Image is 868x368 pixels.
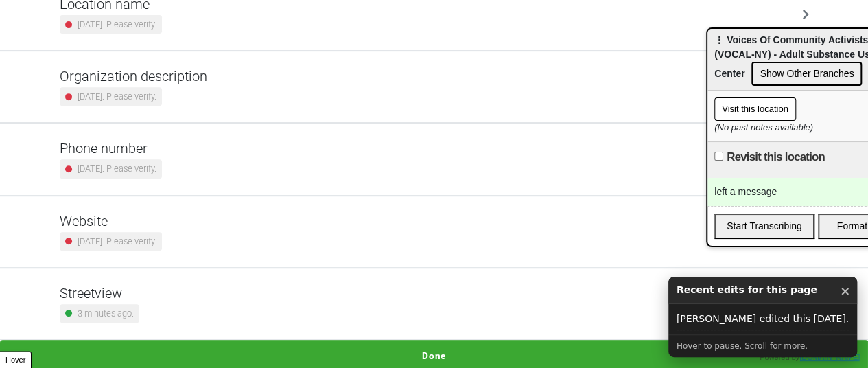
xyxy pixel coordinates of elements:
h5: Streetview [60,285,139,301]
div: Recent edits for this page [668,277,857,304]
h5: Website [60,213,162,229]
button: Show Other Branches [751,62,862,86]
a: [DOMAIN_NAME] [799,353,860,361]
div: [PERSON_NAME] edited this [DATE]. [677,308,849,330]
h5: Phone number [60,140,162,157]
button: Start Transcribing [714,214,814,239]
i: (No past notes available) [714,122,813,133]
h5: Organization description [60,68,207,84]
small: [DATE]. Please verify. [78,90,156,103]
small: [DATE]. Please verify. [78,18,156,31]
button: Visit this location [714,97,796,121]
label: Revisit this location [727,149,825,165]
small: [DATE]. Please verify. [78,235,156,248]
small: 3 minutes ago. [78,307,134,320]
small: [DATE]. Please verify. [78,162,156,175]
div: Hover to pause. Scroll for more. [668,334,857,357]
button: × [840,282,850,300]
